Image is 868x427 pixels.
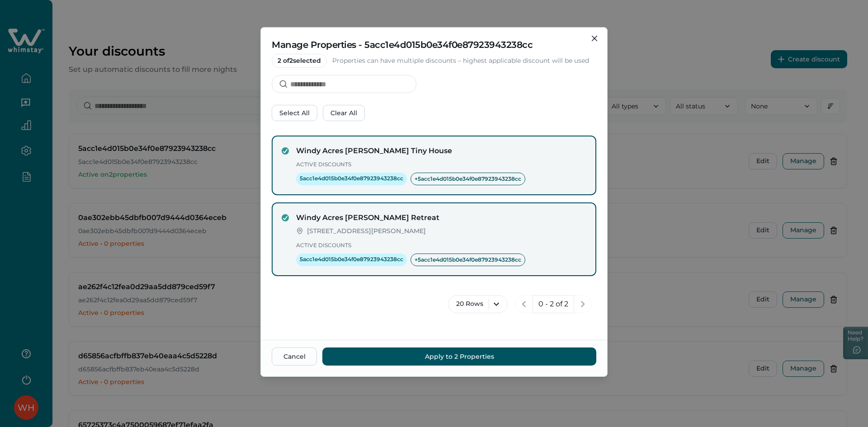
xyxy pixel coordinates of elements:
button: Apply to 2 Properties [322,347,596,366]
button: previous page [515,295,533,313]
button: 0 - 2 of 2 [533,295,574,313]
button: 20 Rows [448,295,508,313]
p: Active Discounts [296,160,586,169]
span: + 5acc1e4d015b0e34f0e87923943238cc [410,173,525,185]
h2: Manage Properties - 5acc1e4d015b0e34f0e87923943238cc [272,38,596,51]
h4: Windy Acres [PERSON_NAME] Retreat [296,212,586,223]
button: Cancel [272,347,317,366]
span: 5acc1e4d015b0e34f0e87923943238cc [296,253,407,266]
p: 0 - 2 of 2 [538,300,568,309]
p: [STREET_ADDRESS][PERSON_NAME] [307,227,426,236]
h4: Windy Acres [PERSON_NAME] Tiny House [296,145,586,156]
span: 5acc1e4d015b0e34f0e87923943238cc [296,173,407,185]
span: + 5acc1e4d015b0e34f0e87923943238cc [410,253,525,266]
button: next page [574,295,592,313]
span: 2 of 2 selected [272,54,327,68]
p: Active Discounts [296,241,586,250]
button: Close [587,31,602,46]
button: Clear All [323,105,365,121]
button: Select All [272,105,317,121]
p: Properties can have multiple discounts – highest applicable discount will be used [332,56,589,66]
